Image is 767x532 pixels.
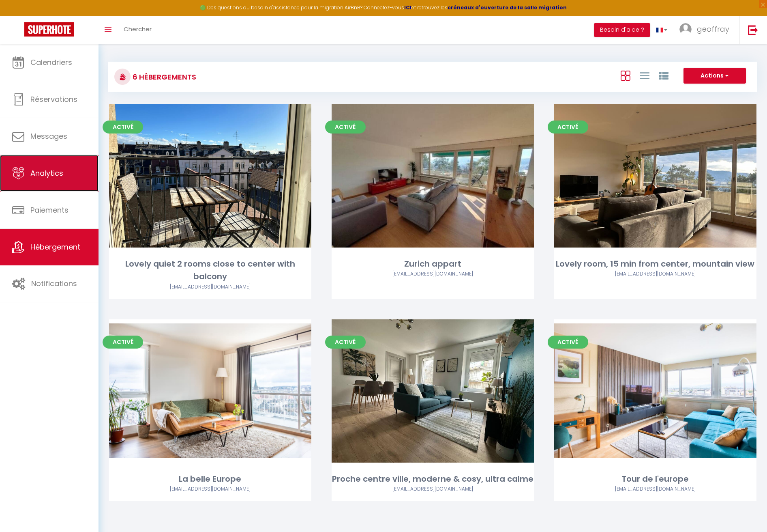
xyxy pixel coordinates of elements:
[548,336,588,349] span: Activé
[332,485,534,493] div: Airbnb
[554,270,756,278] div: Airbnb
[554,258,756,270] div: Lovely room, 15 min from center, mountain view
[683,68,746,84] button: Actions
[325,121,366,134] span: Activé
[448,4,567,11] a: créneaux d'ouverture de la salle migration
[621,69,630,82] a: Vue en Box
[548,121,588,134] span: Activé
[103,336,143,349] span: Activé
[30,94,77,104] span: Réservations
[124,25,152,33] span: Chercher
[697,24,729,34] span: geoffray
[594,23,650,37] button: Besoin d'aide ?
[404,4,411,11] a: ICI
[30,57,72,67] span: Calendriers
[24,22,74,37] img: Super Booking
[554,473,756,485] div: Tour de l'europe
[679,23,692,35] img: ...
[30,168,63,178] span: Analytics
[325,336,366,349] span: Activé
[30,131,67,141] span: Messages
[118,16,158,44] a: Chercher
[30,205,69,215] span: Paiements
[109,258,311,283] div: Lovely quiet 2 rooms close to center with balcony
[640,69,649,82] a: Vue en Liste
[103,121,143,134] span: Activé
[673,16,739,44] a: ... geoffray
[748,25,758,35] img: logout
[30,242,80,252] span: Hébergement
[554,485,756,493] div: Airbnb
[332,473,534,485] div: Proche centre ville, moderne & cosy, ultra calme
[332,270,534,278] div: Airbnb
[109,485,311,493] div: Airbnb
[109,473,311,485] div: La belle Europe
[332,258,534,270] div: Zurich appart
[6,3,31,28] button: Ouvrir le widget de chat LiveChat
[659,69,668,82] a: Vue par Groupe
[131,68,196,86] h3: 6 Hébergements
[109,283,311,291] div: Airbnb
[31,278,77,289] span: Notifications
